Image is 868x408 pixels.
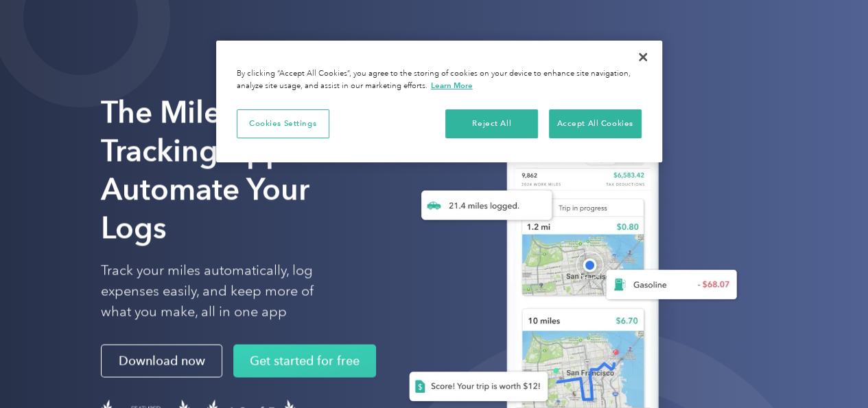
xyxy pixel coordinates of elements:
[628,42,658,72] button: Close
[101,261,346,323] p: Track your miles automatically, log expenses easily, and keep more of what you make, all in one app
[237,68,642,92] div: By clicking “Accept All Cookies”, you agree to the storing of cookies on your device to enhance s...
[237,109,329,138] button: Cookies Settings
[101,345,222,378] a: Download now
[101,94,321,246] strong: The Mileage Tracking App to Automate Your Logs
[216,41,662,162] div: Cookie banner
[216,41,662,162] div: Privacy
[431,80,473,90] a: More information about your privacy, opens in a new tab
[445,109,538,138] button: Reject All
[233,345,376,378] a: Get started for free
[549,109,642,138] button: Accept All Cookies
